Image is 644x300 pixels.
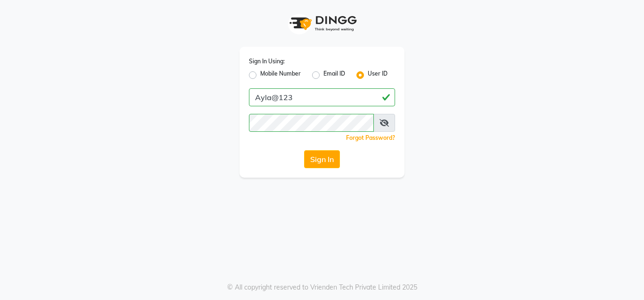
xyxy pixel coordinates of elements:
label: User ID [368,69,388,81]
label: Sign In Using: [249,57,285,66]
label: Mobile Number [260,69,301,81]
input: Username [249,114,374,132]
button: Sign In [304,150,340,168]
a: Forgot Password? [346,134,395,141]
label: Email ID [323,69,345,81]
img: logo1.svg [284,9,360,37]
input: Username [249,88,395,106]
